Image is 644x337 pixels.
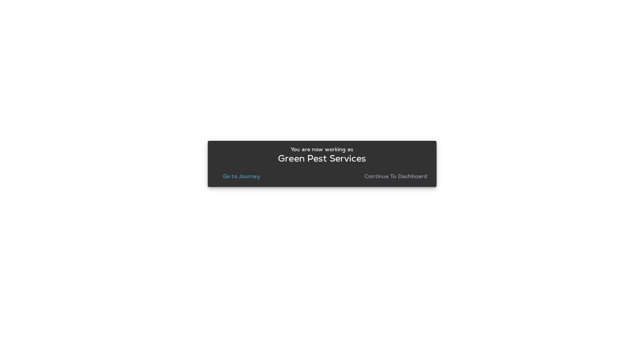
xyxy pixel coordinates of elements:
p: You are now working as [291,146,353,152]
button: Continue to Dashboard [361,171,430,182]
p: Green Pest Services [278,155,366,162]
p: Go to Journey [223,173,260,179]
p: Continue to Dashboard [364,173,427,179]
button: Go to Journey [220,171,263,182]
